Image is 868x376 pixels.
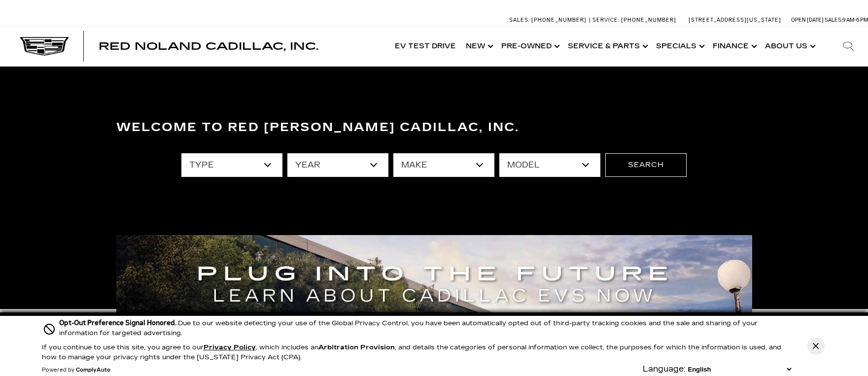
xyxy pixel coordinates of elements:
[807,338,825,355] button: Close Button
[99,41,318,51] a: Red Noland Cadillac, Inc.
[181,153,282,177] select: Filter by type
[760,27,819,66] a: About Us
[42,367,110,373] div: Powered by
[99,40,318,52] span: Red Noland Cadillac, Inc.
[605,153,687,177] button: Search
[791,17,824,23] span: Open [DATE]
[825,17,842,23] span: Sales:
[496,27,563,66] a: Pre-Owned
[42,343,781,361] p: If you continue to use this site, you agree to our , which includes an , and details the categori...
[531,17,587,23] span: [PHONE_NUMBER]
[592,17,620,23] span: Service:
[589,17,679,23] a: Service: [PHONE_NUMBER]
[686,365,794,374] select: Language Select
[499,153,600,177] select: Filter by model
[393,153,494,177] select: Filter by make
[116,118,752,137] h3: Welcome to Red [PERSON_NAME] Cadillac, Inc.
[689,17,781,23] a: [STREET_ADDRESS][US_STATE]
[621,17,676,23] span: [PHONE_NUMBER]
[708,27,760,66] a: Finance
[842,17,868,23] span: 9 AM-6 PM
[59,318,794,338] div: Due to our website detecting your use of the Global Privacy Control, you have been automatically ...
[76,367,110,373] a: ComplyAuto
[59,319,178,327] span: Opt-Out Preference Signal Honored .
[20,37,69,56] img: Cadillac Dark Logo with Cadillac White Text
[461,27,496,66] a: New
[563,27,651,66] a: Service & Parts
[390,27,461,66] a: EV Test Drive
[509,17,530,23] span: Sales:
[651,27,708,66] a: Specials
[204,343,256,351] a: Privacy Policy
[287,153,388,177] select: Filter by year
[643,365,686,373] div: Language:
[318,343,395,351] strong: Arbitration Provision
[509,17,589,23] a: Sales: [PHONE_NUMBER]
